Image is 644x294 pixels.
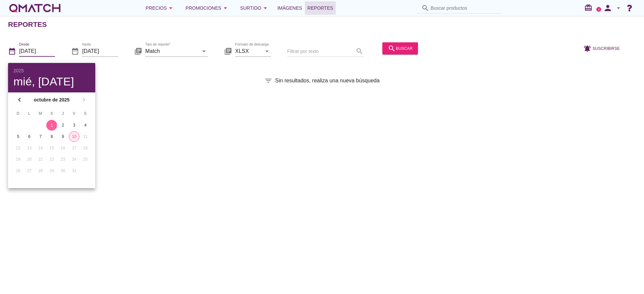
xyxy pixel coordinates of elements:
[388,44,396,52] i: search
[35,131,46,142] button: 7
[263,47,271,55] i: arrow_drop_down
[13,76,90,87] div: mié, [DATE]
[601,3,614,13] i: person
[167,4,175,12] i: arrow_drop_down
[46,122,57,128] div: 1
[200,47,208,55] i: arrow_drop_down
[58,134,68,140] div: 9
[598,8,600,11] text: 2
[58,120,68,131] button: 2
[58,131,68,142] button: 9
[8,19,47,30] h2: Reportes
[69,122,79,128] div: 3
[431,3,498,13] input: Buscar productos
[80,122,91,128] div: 4
[80,120,91,131] button: 4
[19,46,55,56] input: Desde
[275,1,305,15] a: Imágenes
[305,1,336,15] a: Reportes
[388,44,413,52] div: buscar
[146,4,175,12] div: Precios
[25,96,78,103] strong: octubre de 2025
[58,122,68,128] div: 2
[593,45,620,51] span: Suscribirse
[382,42,418,54] button: buscar
[140,1,180,15] button: Precios
[8,1,62,15] a: white-qmatch-logo
[35,134,46,140] div: 7
[614,4,623,12] i: arrow_drop_down
[24,131,35,142] button: 6
[275,77,379,85] span: Sin resultados, realiza una nueva búsqueda
[180,1,235,15] button: Promociones
[578,42,625,54] button: Suscribirse
[13,134,23,140] div: 5
[185,4,229,12] div: Promociones
[224,47,232,55] i: library_books
[584,4,595,12] i: redeem
[24,134,35,140] div: 6
[69,108,79,119] th: V
[46,131,57,142] button: 8
[13,108,23,119] th: D
[46,108,57,119] th: X
[13,131,23,142] button: 5
[58,108,68,119] th: J
[421,4,429,12] i: search
[235,46,262,56] input: Formato de descarga
[35,108,46,119] th: M
[24,108,34,119] th: L
[240,4,269,12] div: Surtido
[134,47,142,55] i: library_books
[80,108,91,119] th: S
[71,47,79,55] i: date_range
[69,131,79,142] button: 10
[46,134,57,140] div: 8
[15,96,23,104] i: chevron_left
[145,46,199,56] input: Tipo de reporte*
[13,68,90,73] div: 2025
[46,120,57,131] button: 1
[264,77,272,85] i: filter_list
[69,134,79,140] div: 10
[221,4,229,12] i: arrow_drop_down
[308,4,333,12] span: Reportes
[596,7,601,12] a: 2
[583,44,593,52] i: notifications_active
[261,4,269,12] i: arrow_drop_down
[69,120,79,131] button: 3
[82,46,118,56] input: hasta
[8,47,16,55] i: date_range
[277,4,302,12] span: Imágenes
[235,1,275,15] button: Surtido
